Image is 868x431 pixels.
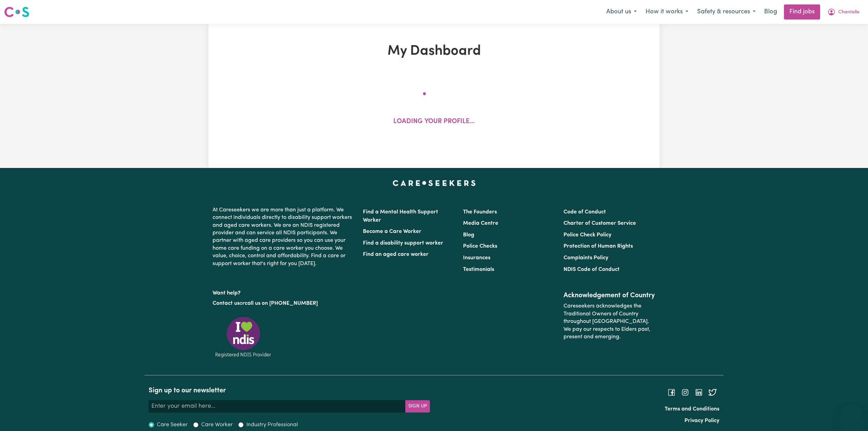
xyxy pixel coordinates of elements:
button: Subscribe [405,400,430,413]
a: Police Checks [463,244,497,249]
a: Insurances [463,255,490,261]
a: Follow Careseekers on LinkedIn [695,390,703,395]
label: Care Worker [201,421,233,429]
input: Enter your email here... [149,400,406,413]
a: Careseekers home page [393,180,476,186]
a: Contact us [213,301,240,306]
a: NDIS Code of Conduct [564,267,620,272]
a: Find a disability support worker [363,240,443,246]
iframe: Button to launch messaging window [841,404,863,426]
a: The Founders [463,209,497,215]
p: Want help? [213,287,355,297]
button: How it works [641,5,693,19]
img: Careseekers logo [4,6,29,18]
p: Loading your profile... [393,117,475,127]
label: Care Seeker [157,421,188,429]
p: Careseekers acknowledges the Traditional Owners of Country throughout [GEOGRAPHIC_DATA]. We pay o... [564,300,655,343]
a: Careseekers logo [4,4,29,20]
a: Follow Careseekers on Facebook [667,390,676,395]
a: Find a Mental Health Support Worker [363,209,438,223]
a: Testimonials [463,267,494,272]
a: Complaints Policy [564,255,608,261]
button: About us [602,5,641,19]
span: Chantelle [838,9,859,16]
a: call us on [PHONE_NUMBER] [245,301,318,306]
h1: My Dashboard [288,43,580,60]
a: Privacy Policy [684,418,719,423]
a: Find an aged care worker [363,252,429,257]
h2: Acknowledgement of Country [564,291,655,300]
a: Code of Conduct [564,209,606,215]
p: or [213,297,355,310]
button: My Account [823,5,864,19]
a: Protection of Human Rights [564,244,633,249]
img: Registered NDIS provider [213,316,274,358]
a: Follow Careseekers on Twitter [708,390,717,395]
a: Become a Care Worker [363,229,421,234]
a: Find jobs [784,4,820,19]
a: Terms and Conditions [665,406,719,412]
a: Charter of Customer Service [564,221,636,226]
a: Police Check Policy [564,232,611,238]
button: Safety & resources [693,5,760,19]
a: Blog [760,4,781,19]
a: Follow Careseekers on Instagram [681,390,689,395]
h2: Sign up to our newsletter [149,387,430,395]
label: Industry Professional [246,421,298,429]
a: Blog [463,232,474,238]
a: Media Centre [463,221,498,226]
p: At Careseekers we are more than just a platform. We connect individuals directly to disability su... [213,204,355,270]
